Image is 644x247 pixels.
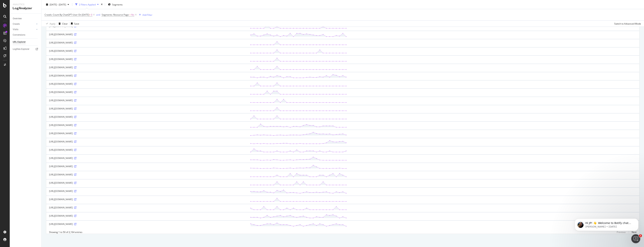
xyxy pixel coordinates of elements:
div: Switch to Advanced Mode [614,22,641,25]
span: 1 [639,234,642,237]
span: Segments: Resource Page [102,13,129,16]
div: URL Explorer [13,40,26,44]
div: Analytics [13,3,38,6]
button: Clear [57,21,68,27]
div: [URL][DOMAIN_NAME] [49,214,244,217]
div: Visits [13,28,18,31]
div: Crawls [13,22,20,26]
div: [URL][DOMAIN_NAME] [49,74,244,77]
span: 0 [91,12,92,17]
span: = [129,13,131,16]
div: [URL][DOMAIN_NAME] [49,140,244,143]
a: Visits [13,28,35,31]
span: [DATE] - [DATE] [50,3,66,6]
div: [URL][DOMAIN_NAME] [49,189,244,193]
a: Conversions [13,33,39,37]
div: 2 Filters Applied [79,3,96,6]
button: Apply [45,21,55,27]
button: Switch to Advanced Mode [613,21,641,27]
div: [URL][DOMAIN_NAME] [49,99,244,102]
div: Apply [50,22,55,25]
iframe: Intercom notifications message [569,211,644,237]
div: [URL][DOMAIN_NAME] [49,91,244,94]
div: [URL][DOMAIN_NAME] [49,132,244,135]
div: [URL][DOMAIN_NAME] [49,33,244,36]
a: URL Explorer [13,40,39,44]
div: [URL][DOMAIN_NAME] [49,66,244,69]
div: [URL][DOMAIN_NAME] [49,181,244,184]
div: [URL][DOMAIN_NAME] [49,206,244,209]
button: Save [69,21,79,27]
button: [DATE] - [DATE] [45,1,71,7]
div: [URL][DOMAIN_NAME] [49,148,244,151]
span: > [89,13,90,16]
a: Crawls [13,22,35,26]
button: and [96,13,100,16]
div: [URL][DOMAIN_NAME] [49,82,244,85]
div: [URL][DOMAIN_NAME] [49,123,244,127]
div: [URL][DOMAIN_NAME] [49,49,244,52]
span: Crawls: Count By ChatGPT-User [45,13,78,16]
div: [URL][DOMAIN_NAME] [49,165,244,168]
span: No [131,12,134,17]
div: [URL][DOMAIN_NAME] [49,58,244,61]
button: Add Filter [137,13,152,17]
div: [URL][DOMAIN_NAME] [49,173,244,176]
div: Clear [62,22,68,25]
a: Overview [13,17,39,21]
div: Showing 1 to 50 of 2,164 entries [49,231,82,234]
a: Logfiles Explorer [13,47,39,51]
div: Logfiles Explorer [13,47,29,51]
div: [URL][DOMAIN_NAME] [49,115,244,118]
button: 2 Filters Applied [74,1,100,7]
div: times [100,3,103,6]
div: Overview [13,17,22,21]
div: Save [74,22,79,25]
button: Segments [107,1,124,7]
div: [URL][DOMAIN_NAME] [49,107,244,110]
div: [URL][DOMAIN_NAME] [49,41,244,44]
span: On [DATE] [78,13,89,16]
div: LogAnalyzer [13,6,38,10]
span: Segments [112,3,123,6]
div: [URL][DOMAIN_NAME] [49,156,244,160]
div: [URL][DOMAIN_NAME] [49,222,244,226]
div: Add Filter [142,13,152,16]
div: Conversions [13,33,25,37]
iframe: Intercom live chat [631,234,640,243]
div: [URL][DOMAIN_NAME] [49,198,244,201]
